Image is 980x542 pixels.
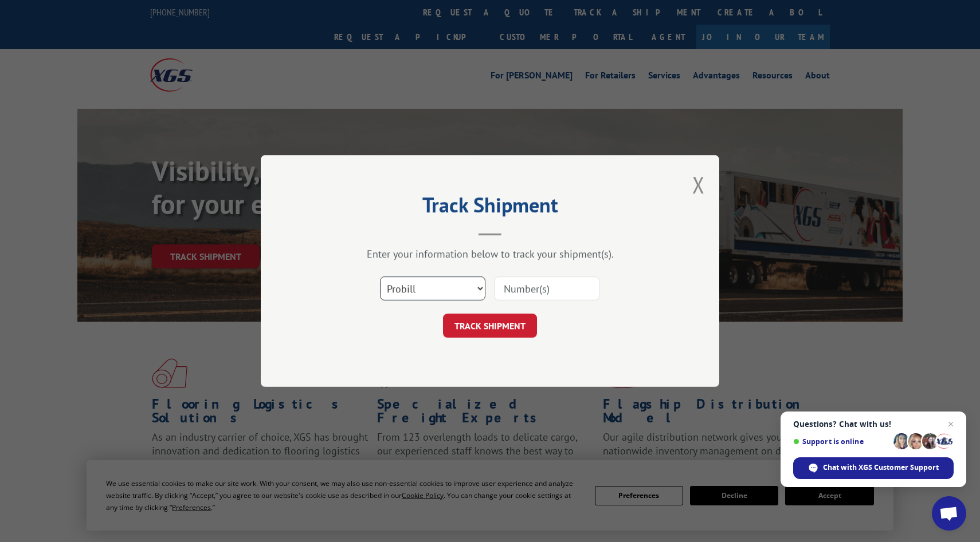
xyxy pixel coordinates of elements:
button: TRACK SHIPMENT [443,314,537,338]
h2: Track Shipment [318,197,662,219]
span: Support is online [793,437,889,446]
span: Questions? Chat with us! [793,420,954,429]
div: Chat with XGS Customer Support [793,457,954,479]
div: Open chat [932,496,966,531]
input: Number(s) [494,276,599,300]
span: Close chat [944,417,958,431]
div: Enter your information below to track your shipment(s). [318,247,662,260]
button: Close modal [692,169,705,200]
span: Chat with XGS Customer Support [823,462,939,473]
